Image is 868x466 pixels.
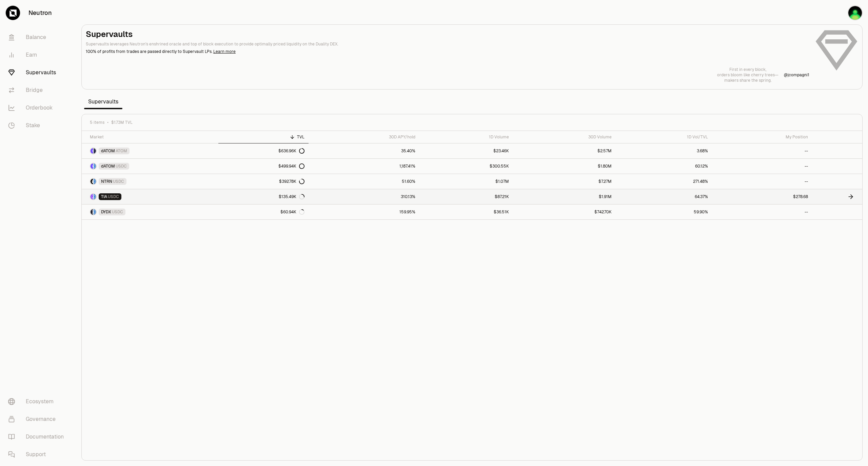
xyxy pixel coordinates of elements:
[517,134,612,140] div: 30D Volume
[513,174,616,189] a: $7.27M
[280,209,304,215] div: $60.94K
[218,174,309,189] a: $392.78K
[279,179,304,184] div: $392.78K
[101,194,107,199] span: TIA
[3,28,73,46] a: Balance
[784,72,809,78] p: @ jcompagni1
[84,95,122,109] span: Supervaults
[513,143,616,158] a: $2.57M
[101,209,111,215] span: DYDX
[716,134,808,140] div: My Position
[90,134,214,140] div: Market
[94,163,96,169] img: USDC Logo
[309,205,419,219] a: 159.95%
[419,174,513,189] a: $1.07M
[3,46,73,64] a: Earn
[218,205,309,219] a: $60.94K
[712,159,812,174] a: --
[423,134,509,140] div: 1D Volume
[616,189,712,204] a: 64.37%
[784,72,809,78] a: @jcompagni1
[82,174,218,189] a: NTRN LogoUSDC LogoNTRNUSDC
[419,143,513,158] a: $23.46K
[712,143,812,158] a: --
[3,393,73,410] a: Ecosystem
[3,64,73,81] a: Supervaults
[712,174,812,189] a: --
[309,143,419,158] a: 35.40%
[222,134,304,140] div: TVL
[94,179,96,184] img: USDC Logo
[94,209,96,215] img: USDC Logo
[419,189,513,204] a: $87.21K
[309,174,419,189] a: 51.60%
[213,49,236,54] a: Learn more
[513,189,616,204] a: $1.91M
[86,29,809,40] h2: Supervaults
[82,205,218,219] a: DYDX LogoUSDC LogoDYDXUSDC
[419,159,513,174] a: $300.55K
[278,163,304,169] div: $499.94K
[313,134,415,140] div: 30D APY/hold
[108,194,119,199] span: USDC
[3,117,73,134] a: Stake
[101,148,115,154] span: dATOM
[620,134,708,140] div: 1D Vol/TVL
[101,163,115,169] span: dATOM
[616,205,712,219] a: 59.90%
[82,189,218,204] a: TIA LogoUSDC LogoTIAUSDC
[717,67,778,83] a: First in every block,orders bloom like cherry trees—makers share the spring.
[513,159,616,174] a: $1.80M
[91,179,93,184] img: NTRN Logo
[3,446,73,463] a: Support
[116,148,127,154] span: ATOM
[717,72,778,78] p: orders bloom like cherry trees—
[91,209,93,215] img: DYDX Logo
[712,205,812,219] a: --
[86,48,809,55] p: 100% of profits from trades are passed directly to Supervault LPs.
[113,179,124,184] span: USDC
[91,194,93,199] img: TIA Logo
[91,148,93,154] img: dATOM Logo
[309,189,419,204] a: 310.13%
[3,410,73,428] a: Governance
[101,179,112,184] span: NTRN
[82,159,218,174] a: dATOM LogoUSDC LogodATOMUSDC
[848,5,863,20] img: Antoine BdV (ATOM)
[279,194,304,199] div: $135.49K
[111,120,133,125] span: $1.73M TVL
[94,194,96,199] img: USDC Logo
[616,159,712,174] a: 60.12%
[218,143,309,158] a: $636.96K
[218,159,309,174] a: $499.94K
[94,148,96,154] img: ATOM Logo
[278,148,304,154] div: $636.96K
[82,143,218,158] a: dATOM LogoATOM LogodATOMATOM
[90,120,104,125] span: 5 items
[717,78,778,83] p: makers share the spring.
[712,189,812,204] a: $278.68
[3,99,73,117] a: Orderbook
[112,209,123,215] span: USDC
[3,81,73,99] a: Bridge
[616,174,712,189] a: 271.48%
[616,143,712,158] a: 3.68%
[3,428,73,446] a: Documentation
[513,205,616,219] a: $742.70K
[419,205,513,219] a: $36.51K
[86,41,809,47] p: Supervaults leverages Neutron's enshrined oracle and top of block execution to provide optimally ...
[309,159,419,174] a: 1,187.41%
[218,189,309,204] a: $135.49K
[116,163,127,169] span: USDC
[91,163,93,169] img: dATOM Logo
[717,67,778,72] p: First in every block,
